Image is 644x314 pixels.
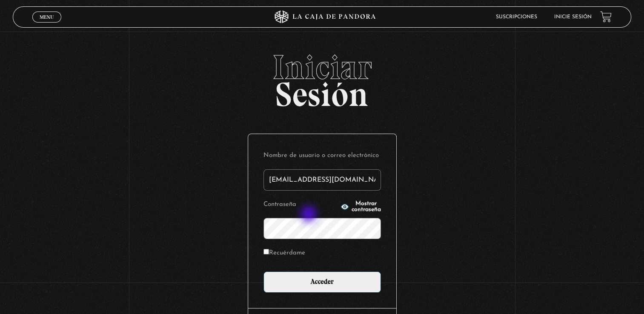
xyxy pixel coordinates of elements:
a: View your shopping cart [600,11,612,23]
a: Suscripciones [496,14,537,20]
span: Mostrar contraseña [352,201,381,213]
span: Iniciar [13,50,631,84]
input: Acceder [263,271,381,293]
span: Menu [40,14,54,20]
label: Recuérdame [263,247,305,260]
label: Nombre de usuario o correo electrónico [263,149,381,163]
h2: Sesión [13,50,631,105]
a: Inicie sesión [554,14,592,20]
input: Recuérdame [263,249,269,254]
button: Mostrar contraseña [341,201,381,213]
label: Contraseña [263,198,338,211]
span: Cerrar [37,22,57,28]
